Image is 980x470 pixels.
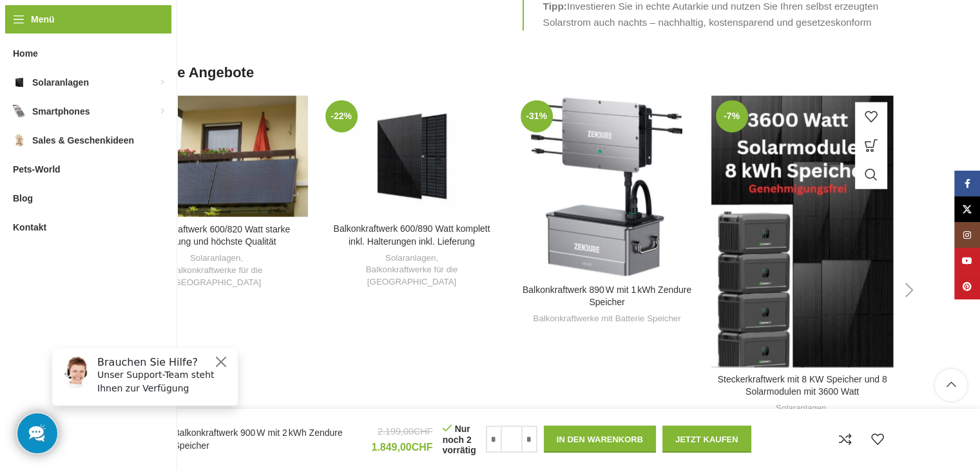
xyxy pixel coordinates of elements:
a: Solaranlagen [776,402,826,415]
span: Menü [31,12,55,26]
a: Solaranlagen [385,252,436,265]
span: -31% [521,100,553,133]
input: Produktmenge [502,426,521,453]
bdi: 2.199,00 [378,426,433,437]
a: Balkonkraftwerke für die [GEOGRAPHIC_DATA] [132,265,302,288]
a: Scroll to top button [935,369,967,401]
span: CHF [412,442,433,453]
span: Solaranlagen [32,71,89,94]
bdi: 1.849,00 [371,442,432,453]
img: Solaranlagen [13,76,26,89]
div: Next slide [894,274,926,306]
span: CHF [414,426,433,437]
a: Facebook Social Link [954,171,980,196]
a: Balkonkraftwerk 890 W mit 1 kWh Zendure Speicher [523,285,691,308]
h6: Brauchen Sie Hilfe? [55,18,188,30]
a: Balkonkraftwerk 600/820 Watt starke Leistung und höchste Qualität [126,96,308,218]
button: In den Warenkorb [544,426,656,453]
div: , [327,252,497,288]
a: Steckerkraftwerk mit 8 KW Speicher und 8 Solarmodulen mit 3600 Watt [711,96,894,368]
a: Balkonkraftwerke für die [GEOGRAPHIC_DATA] [327,264,497,288]
a: Balkonkraftwerk 600/890 Watt komplett inkl. Halterungen inkl. Lieferung [333,223,490,247]
img: Smartphones [13,105,26,118]
a: Steckerkraftwerk mit 8 KW Speicher und 8 Solarmodulen mit 3600 Watt [718,374,887,397]
a: Instagram Social Link [954,222,980,248]
a: Pinterest Social Link [954,274,980,299]
span: Ähnliche Angebote [126,63,255,83]
span: Kontakt [13,216,46,239]
img: Customer service [18,18,50,50]
span: Home [13,42,38,65]
a: Balkonkraftwerk 890 W mit 1 kWh Zendure Speicher [516,96,698,278]
span: -22% [325,100,358,133]
a: Balkonkraftwerk 600/890 Watt komplett inkl. Halterungen inkl. Lieferung [321,96,503,217]
span: Sales & Geschenkideen [32,129,134,152]
p: Nur noch 2 vorrätig [443,423,476,456]
a: Schnellansicht [855,160,887,189]
a: YouTube Social Link [954,248,980,274]
a: Solaranlagen [190,252,240,265]
img: Sales & Geschenkideen [13,134,26,147]
h4: Balkonkraftwerk 900 W mit 2 kWh Zendure Speicher [174,427,362,452]
a: X Social Link [954,196,980,222]
span: Pets-World [13,158,61,181]
button: Jetzt kaufen [662,426,751,453]
div: , [132,252,302,288]
p: Unser Support-Team steht Ihnen zur Verfügung [55,30,188,57]
a: Balkonkraftwerke mit Batterie Speicher [533,313,680,325]
span: Smartphones [32,100,90,123]
span: Blog [13,187,33,210]
strong: Tipp: [543,1,567,12]
button: Close [171,16,187,32]
span: -7% [716,100,748,133]
a: In den Warenkorb legen: „Steckerkraftwerk mit 8 KW Speicher und 8 Solarmodulen mit 3600 Watt“ [855,131,887,160]
div: , [718,402,887,426]
a: Balkonkraftwerk 600/820 Watt starke Leistung und höchste Qualität [143,224,290,247]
